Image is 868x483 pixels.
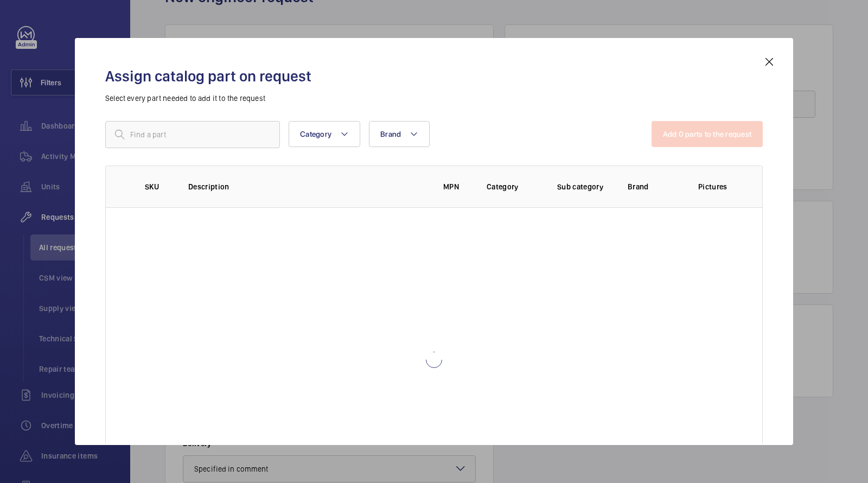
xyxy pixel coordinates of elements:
span: Category [300,130,331,138]
p: SKU [145,181,171,192]
h2: Assign catalog part on request [105,66,763,86]
p: Brand [628,181,681,192]
p: Category [487,181,540,192]
button: Brand [369,121,430,147]
p: Sub category [557,181,610,192]
p: Pictures [698,181,741,192]
span: Brand [380,130,401,138]
button: Category [289,121,360,147]
button: Add 0 parts to the request [652,121,763,147]
input: Find a part [105,121,280,148]
p: Description [188,181,426,192]
p: MPN [443,181,469,192]
p: Select every part needed to add it to the request [105,93,763,104]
